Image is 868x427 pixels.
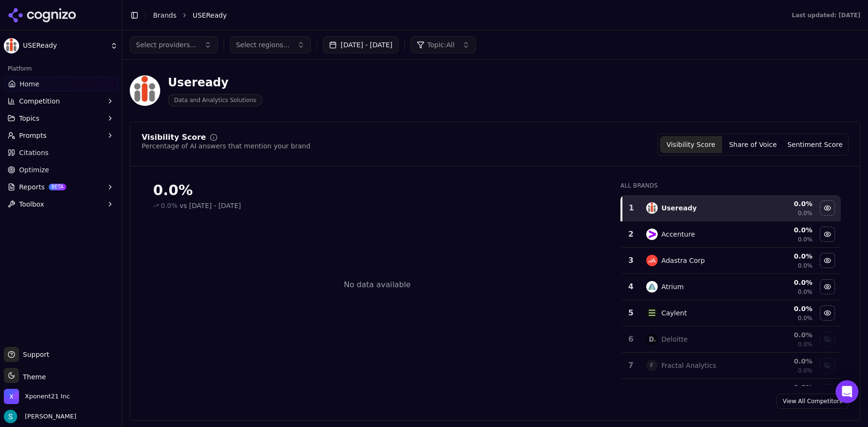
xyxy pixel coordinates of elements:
[625,333,637,345] div: 6
[19,96,60,106] span: Competition
[193,10,227,20] span: USEReady
[625,360,637,371] div: 7
[19,148,49,157] span: Citations
[621,195,841,221] tr: 1usereadyUseready0.0%0.0%Hide useready data
[646,281,658,292] img: atrium
[19,114,40,123] span: Topics
[4,61,118,76] div: Platform
[646,333,658,345] img: deloitte
[784,136,846,153] button: Sentiment Score
[130,75,160,106] img: USEReady
[820,332,835,347] button: Show deloitte data
[4,389,19,404] img: Xponent21 Inc
[798,341,813,348] span: 0.0%
[646,229,658,240] img: accenture
[756,225,813,235] div: 0.0 %
[820,279,835,294] button: Hide atrium data
[646,255,658,266] img: adastra corp
[756,278,813,287] div: 0.0 %
[820,200,835,216] button: Hide useready data
[168,94,262,106] span: Data and Analytics Solutions
[23,42,106,50] span: USEReady
[625,307,637,319] div: 5
[4,94,118,109] button: Competition
[792,11,860,19] div: Last updated: [DATE]
[836,380,858,403] div: Open Intercom Messenger
[4,38,19,53] img: USEReady
[820,358,835,373] button: Show fractal analytics data
[19,131,47,140] span: Prompts
[646,360,658,371] span: F
[756,199,813,208] div: 0.0 %
[236,40,290,50] span: Select regions...
[756,356,813,366] div: 0.0 %
[756,251,813,261] div: 0.0 %
[4,145,118,160] a: Citations
[661,282,684,292] div: Atrium
[427,40,455,50] span: Topic: All
[4,389,70,404] button: Open organization switcher
[4,76,118,92] a: Home
[19,165,49,175] span: Optimize
[661,308,687,318] div: Caylent
[19,199,44,209] span: Toolbox
[798,288,813,296] span: 0.0%
[621,353,841,379] tr: 7FFractal Analytics0.0%0.0%Show fractal analytics data
[142,134,206,141] div: Visibility Score
[323,36,399,53] button: [DATE] - [DATE]
[646,307,658,319] img: caylent
[19,182,45,192] span: Reports
[798,262,813,270] span: 0.0%
[49,184,66,190] span: BETA
[660,136,722,153] button: Visibility Score
[19,373,46,381] span: Theme
[180,201,241,210] span: vs [DATE] - [DATE]
[621,221,841,248] tr: 2accentureAccenture0.0%0.0%Hide accenture data
[798,209,813,217] span: 0.0%
[798,367,813,375] span: 0.0%
[798,314,813,322] span: 0.0%
[4,111,118,126] button: Topics
[626,202,637,214] div: 1
[621,300,841,326] tr: 5caylentCaylent0.0%0.0%Hide caylent data
[4,162,118,177] a: Optimize
[621,274,841,300] tr: 4atriumAtrium0.0%0.0%Hide atrium data
[4,410,76,423] button: Open user button
[625,255,637,266] div: 3
[820,305,835,321] button: Hide caylent data
[21,412,76,421] span: [PERSON_NAME]
[625,229,637,240] div: 2
[4,179,118,195] button: ReportsBETA
[168,75,262,90] div: Useready
[625,281,637,292] div: 4
[621,326,841,353] tr: 6deloitteDeloitte0.0%0.0%Show deloitte data
[19,350,49,359] span: Support
[820,253,835,268] button: Hide adastra corp data
[153,182,601,199] div: 0.0%
[621,379,841,405] tr: 0.0%Show interworks data
[722,136,784,153] button: Share of Voice
[776,394,848,409] a: View All Competitors
[661,361,716,370] div: Fractal Analytics
[153,11,176,19] a: Brands
[756,383,813,392] div: 0.0 %
[4,410,17,423] img: Sam Volante
[621,248,841,274] tr: 3adastra corpAdastra Corp0.0%0.0%Hide adastra corp data
[756,330,813,340] div: 0.0 %
[820,384,835,399] button: Show interworks data
[153,10,773,20] nav: breadcrumb
[25,392,70,401] span: Xponent21 Inc
[798,236,813,243] span: 0.0%
[136,40,196,50] span: Select providers...
[646,202,658,214] img: useready
[620,182,841,189] div: All Brands
[661,203,697,213] div: Useready
[820,227,835,242] button: Hide accenture data
[661,334,688,344] div: Deloitte
[756,304,813,313] div: 0.0 %
[661,229,695,239] div: Accenture
[4,197,118,212] button: Toolbox
[344,279,411,291] div: No data available
[142,141,310,151] div: Percentage of AI answers that mention your brand
[20,79,39,89] span: Home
